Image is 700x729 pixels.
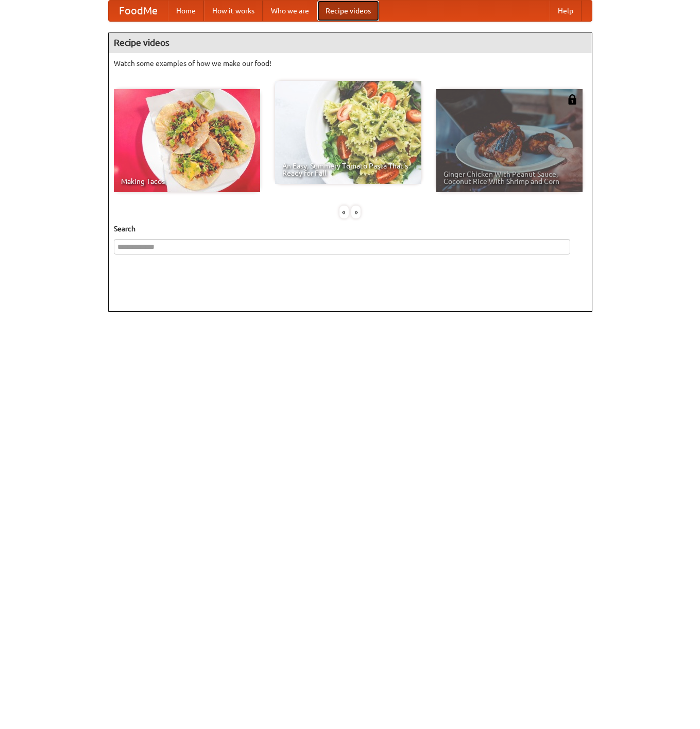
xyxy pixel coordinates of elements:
a: Making Tacos [114,89,260,192]
a: Recipe videos [317,1,379,21]
span: Making Tacos [121,178,253,185]
a: Who we are [263,1,317,21]
div: » [351,206,361,218]
h5: Search [114,224,587,234]
a: An Easy, Summery Tomato Pasta That's Ready for Fall [275,81,421,184]
img: 483408.png [567,94,577,105]
h4: Recipe videos [109,32,592,53]
p: Watch some examples of how we make our food! [114,58,587,69]
a: How it works [204,1,263,21]
a: FoodMe [109,1,168,21]
a: Help [550,1,582,21]
span: An Easy, Summery Tomato Pasta That's Ready for Fall [282,162,414,177]
a: Home [168,1,204,21]
div: « [339,206,349,218]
